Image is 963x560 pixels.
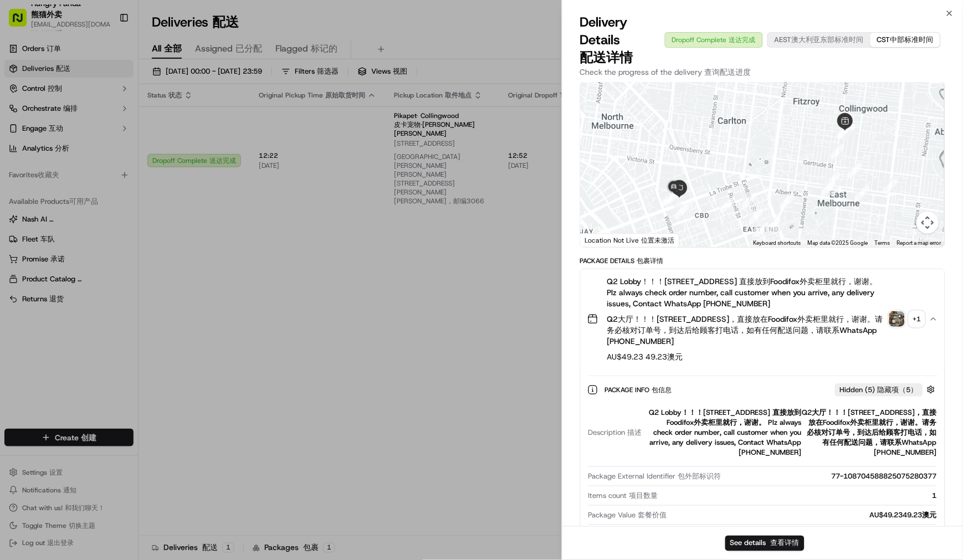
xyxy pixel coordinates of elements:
div: 19 [663,191,678,205]
img: 1736555255976-a54dd68f-1ca7-489b-9aae-adbdc363a1c4 [22,172,31,181]
img: 1736555255976-a54dd68f-1ca7-489b-9aae-adbdc363a1c4 [11,106,31,126]
a: Powered byPylon [78,274,134,283]
div: 1 [663,491,937,501]
div: 17 [675,204,689,219]
span: • [92,202,96,210]
div: + 1 [909,311,925,327]
div: 77-108704588825075280377 [726,471,937,481]
div: 14 [749,209,764,224]
span: 项目数量 [629,491,658,500]
div: 7 [837,124,852,138]
p: Check the progress of the delivery [580,66,945,78]
div: 18 [661,192,675,206]
button: Q2 Lobby！！！[STREET_ADDRESS] 直接放到Foodifox外卖柜里就行，谢谢。 Plz always check order number, call customer w... [581,269,945,369]
img: photo_proof_of_pickup image [889,311,905,327]
button: See all [172,142,202,155]
span: 中部标准时间 [890,35,934,44]
button: Keyboard shortcuts [754,239,801,247]
span: 包裹详情 [637,256,664,265]
div: Start new chat [50,106,182,117]
div: Q2 Lobby！！！[STREET_ADDRESS] 直接放到Foodifox外卖柜里就行，谢谢。 Plz always check order number, call customer w... [647,403,937,462]
span: Map data ©2025 Google [808,240,868,246]
div: AU$49.23 [672,510,937,520]
span: Package Value [588,510,667,520]
button: Start new chat [188,109,202,122]
span: Package External Identifier [588,471,721,481]
span: 位置未激活 [642,236,675,245]
span: 49.23澳元 [903,510,937,520]
span: Package Info [605,386,674,394]
div: Package Details [580,256,945,265]
button: See details 查看详情 [725,536,805,551]
div: 16 [720,198,735,213]
span: Q2大厅！！！[STREET_ADDRESS]，直接放在Foodifox外卖柜里就行，谢谢。请务必核对订单号，到达后给顾客打电话，如有任何配送问题，请联系WhatsApp [PHONE_NUMBER] [802,408,937,457]
div: 8 [831,145,845,159]
span: Description [588,428,642,438]
a: Open this area in Google Maps (opens a new window) [583,233,620,247]
button: AEST [768,33,870,47]
span: 8月19日 [98,202,124,210]
button: Map camera controls [917,212,939,234]
div: 📗 [11,249,20,258]
a: Terms (opens in new tab) [875,240,890,246]
div: 9 [827,172,841,187]
span: 49.23澳元 [646,352,683,362]
div: 2 [856,186,870,201]
span: Q2 Lobby！！！[STREET_ADDRESS] 直接放到Foodifox外卖柜里就行，谢谢。 Plz always check order number, call customer w... [607,276,885,351]
a: 📗Knowledge Base [7,243,89,263]
div: 13 [755,223,769,237]
div: 💻 [94,249,103,258]
span: 包外部标识符 [678,471,721,481]
img: 1727276513143-84d647e1-66c0-4f92-a045-3c9f9f5dfd92 [23,106,43,126]
div: 1 [884,178,899,193]
div: We're available if you need us! [50,117,152,126]
div: 11 [780,194,795,209]
span: 套餐价值 [638,510,667,520]
span: Q2大厅！！！[STREET_ADDRESS]，直接放在Foodifox外卖柜里就行，谢谢。请务必核对订单号，到达后给顾客打电话，如有任何配送问题，请联系WhatsApp [PHONE_NUMBER] [607,314,883,346]
img: Bea Lacdao [11,191,29,209]
img: Nash [11,11,33,33]
span: 澳大利亚东部标准时间 [792,35,864,44]
a: 💻API Documentation [89,243,182,263]
img: Google [583,233,620,247]
span: 包信息 [652,386,672,394]
p: Welcome 👋 [11,44,202,62]
span: Pylon [110,275,134,283]
button: photo_proof_of_pickup image+1 [889,311,925,327]
span: API Documentation [105,248,178,259]
div: Location Not Live [581,233,680,247]
div: 3 [848,164,862,178]
span: 配送详情 [580,49,633,66]
div: 10 [822,181,836,196]
span: Items count [588,491,658,501]
div: Past conversations [11,144,74,153]
span: [PERSON_NAME] [34,202,90,210]
button: CST [870,33,940,47]
div: 15 [743,193,757,207]
div: 20 [667,189,682,204]
span: [PERSON_NAME] [34,172,90,181]
span: 隐藏项（5） [878,385,918,394]
span: 查看详情 [771,538,800,548]
span: Knowledge Base [22,248,85,259]
div: 12 [767,218,781,232]
span: 描述 [628,428,642,437]
input: Got a question? Start typing here... [29,71,199,83]
span: Hidden ( 5 ) [840,385,918,395]
span: • [92,172,96,181]
span: Delivery Details [580,13,665,66]
span: AU$49.23 [607,351,885,362]
img: 1736555255976-a54dd68f-1ca7-489b-9aae-adbdc363a1c4 [22,202,31,211]
span: 8月27日 [98,172,124,181]
span: 查询配送进度 [705,67,751,77]
img: Asif Zaman Khan [11,161,29,179]
a: Report a map error [897,240,941,246]
button: Hidden (5) 隐藏项（5） [835,383,938,397]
